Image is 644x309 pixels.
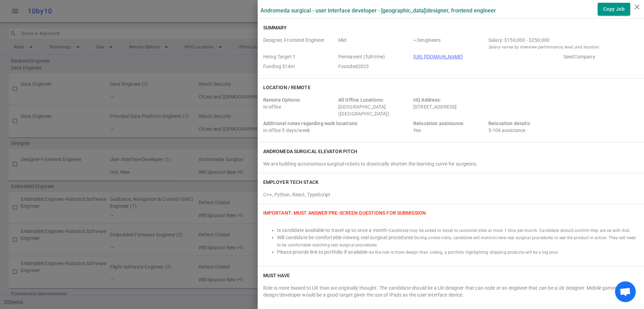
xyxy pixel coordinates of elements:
h6: Andromeda Surgical elevator pitch [263,148,357,155]
h6: Location / Remote [263,84,311,91]
div: Role is more biased to UX than we originally thought. The candidate should be a UX designer that ... [263,284,638,298]
div: We are building autonomous surgical robots to drastically shorten the learning curve for surgeons. [263,160,638,167]
li: Please provide link to portfolio if available - [277,249,638,256]
span: C++, Python, React, TypeScript [263,192,331,197]
a: [URL][DOMAIN_NAME] [413,54,463,59]
span: During onsite visits, candidate will monitor/view real surgical procedures to see the product in ... [277,235,636,247]
h6: Summary [263,24,287,31]
i: close [633,3,641,11]
span: Relocation details: [488,121,531,126]
span: Job Type [338,53,411,60]
i: Salary varies by interview performance, level, and location. [488,45,600,49]
span: HQ Address: [413,97,441,103]
span: IMPORTANT: Must Answer Pre-screen Questions for Submission [263,210,426,216]
span: Additional notes regarding work locations: [263,121,358,126]
span: Employer Stage e.g. Series A [563,53,636,60]
span: Roles [263,37,335,50]
span: Hiring Target [263,53,335,60]
span: Remote Options: [263,97,301,103]
span: Level [338,37,411,50]
div: Yes [413,120,486,134]
span: Employer Founded [338,63,411,70]
h6: Must Have [263,272,290,279]
div: In office 5 days/week [263,120,411,134]
div: [GEOGRAPHIC_DATA] ([GEOGRAPHIC_DATA]) [338,96,411,117]
span: Employer Founding [263,63,335,70]
button: Copy Job [598,3,630,16]
span: Candidate may be asked to travel to customer sites at most 1 time per month. Candidate should con... [389,228,631,233]
li: Is candidate available to travel up to once a month - [277,227,638,234]
span: Company URL [413,53,561,60]
span: Team Count [413,37,486,50]
h6: EMPLOYER TECH STACK [263,179,319,186]
li: Will candidate be comfortable viewing real surgical procedures - [277,234,638,249]
span: Relocation assistance: [413,121,464,126]
span: As the role is more design than coding, a portfolio highlighting shipping products will be a big ... [369,250,558,255]
div: Salary Range [488,37,636,44]
div: 5-10k assistance [488,120,561,134]
div: In-office [263,96,335,117]
div: [STREET_ADDRESS] [413,96,561,117]
div: Open chat [615,281,636,302]
span: All Office Locations: [338,97,384,103]
label: Andromeda Surgical - User Interface Developer - [GEOGRAPHIC_DATA] | Designer, Frontend Engineer [260,7,496,14]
